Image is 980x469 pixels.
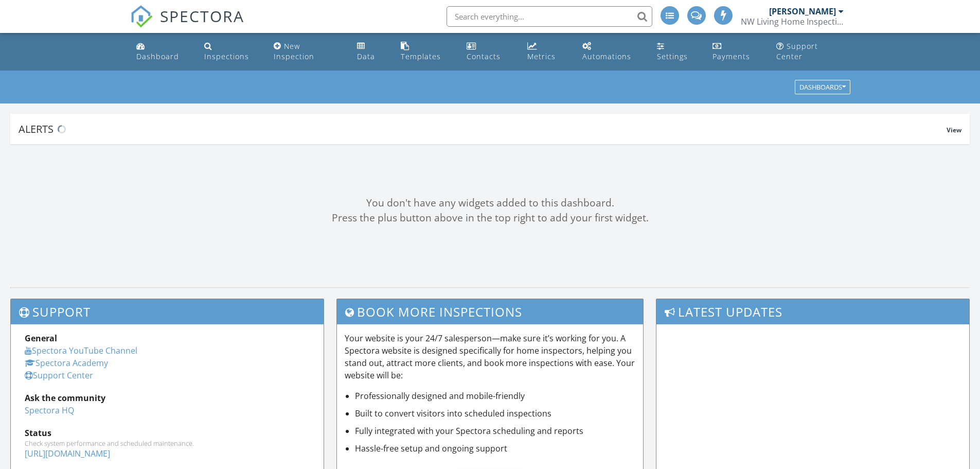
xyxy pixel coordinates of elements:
[337,299,644,324] h3: Book More Inspections
[25,448,110,459] a: [URL][DOMAIN_NAME]
[130,5,153,28] img: The Best Home Inspection Software - Spectora
[355,390,636,402] li: Professionally designed and mobile-friendly
[769,6,836,16] div: [PERSON_NAME]
[578,37,645,66] a: Automations (Basic)
[741,16,844,27] div: NW Living Home Inspections LLC
[357,51,375,61] div: Data
[447,6,652,27] input: Search everything...
[204,51,249,61] div: Inspections
[355,425,636,437] li: Fully integrated with your Spectora scheduling and reports
[582,51,631,61] div: Automations
[799,84,846,91] div: Dashboards
[776,41,818,61] div: Support Center
[397,37,454,66] a: Templates
[353,37,388,66] a: Data
[274,41,314,61] div: New Inspection
[355,407,636,420] li: Built to convert visitors into scheduled inspections
[708,37,764,66] a: Payments
[25,405,74,416] a: Spectora HQ
[25,357,108,369] a: Spectora Academy
[25,439,310,447] div: Check system performance and scheduled maintenance.
[136,51,179,61] div: Dashboard
[10,196,970,211] div: You don't have any widgets added to this dashboard.
[11,299,324,324] h3: Support
[523,37,570,66] a: Metrics
[10,211,970,225] div: Press the plus button above in the top right to add your first widget.
[462,37,515,66] a: Contacts
[657,51,688,61] div: Settings
[527,51,556,61] div: Metrics
[656,299,969,324] h3: Latest Updates
[345,332,636,381] p: Your website is your 24/7 salesperson—make sure it’s working for you. A Spectora website is desig...
[653,37,700,66] a: Settings
[25,370,93,381] a: Support Center
[795,80,850,95] button: Dashboards
[401,51,441,61] div: Templates
[25,333,57,344] strong: General
[200,37,261,66] a: Inspections
[712,51,750,61] div: Payments
[19,122,947,136] div: Alerts
[270,37,344,66] a: New Inspection
[772,37,848,66] a: Support Center
[132,37,192,66] a: Dashboard
[947,126,961,134] span: View
[160,5,244,27] span: SPECTORA
[130,14,244,36] a: SPECTORA
[25,427,310,439] div: Status
[467,51,501,61] div: Contacts
[25,392,310,404] div: Ask the community
[25,345,137,356] a: Spectora YouTube Channel
[355,442,636,455] li: Hassle-free setup and ongoing support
